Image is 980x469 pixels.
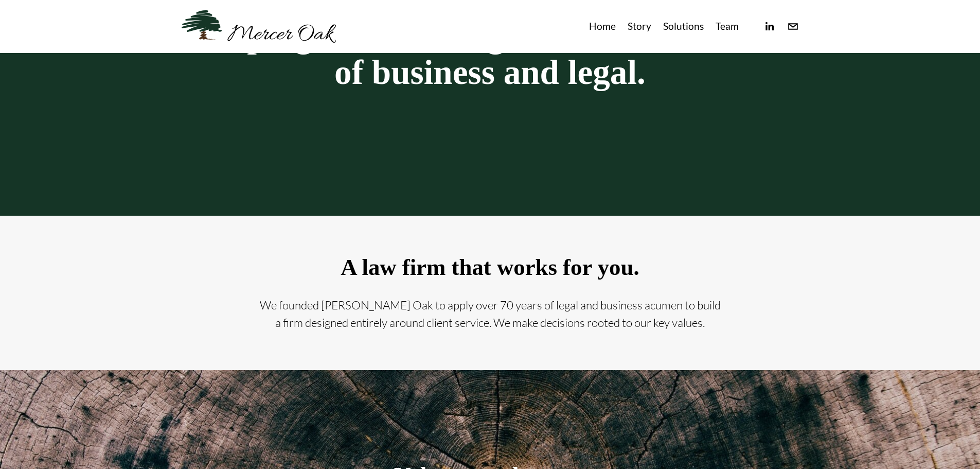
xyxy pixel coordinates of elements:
a: linkedin-unauth [763,21,775,32]
a: Story [628,18,651,35]
p: We founded [PERSON_NAME] Oak to apply over 70 years of legal and business acumen to build a firm ... [259,297,722,331]
a: Solutions [663,18,704,35]
h1: Helping clients navigate the intersection of business and legal. [182,18,799,91]
a: Home [589,18,616,35]
a: info@merceroaklaw.com [787,21,799,32]
a: Team [716,18,739,35]
h2: A law firm that works for you. [259,255,722,281]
